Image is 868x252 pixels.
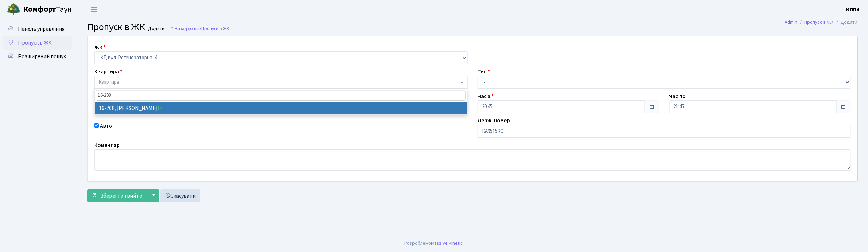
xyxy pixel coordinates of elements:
[834,18,858,26] li: Додати
[805,18,834,26] a: Пропуск в ЖК
[478,67,490,76] label: Тип
[23,4,72,15] span: Таун
[478,125,851,138] input: АА1234АА
[669,92,686,100] label: Час по
[846,6,860,13] b: КПП4
[18,25,64,33] span: Панель управління
[86,4,103,15] button: Переключити навігацію
[201,25,229,32] span: Пропуск в ЖК
[775,15,868,29] nav: breadcrumb
[94,43,106,51] label: ЖК
[160,189,200,202] a: Скасувати
[100,192,142,200] span: Зберегти і вийти
[3,36,72,50] a: Пропуск в ЖК
[3,22,72,36] a: Панель управління
[170,25,229,32] a: Назад до всіхПропуск в ЖК
[99,79,119,86] span: Квартира
[94,67,122,76] label: Квартира
[147,26,167,32] small: Додати .
[87,20,145,34] span: Пропуск в ЖК
[404,240,464,247] div: Розроблено .
[3,50,72,63] a: Розширений пошук
[23,4,56,15] b: Комфорт
[7,3,21,16] img: logo.png
[478,92,494,100] label: Час з
[478,116,510,125] label: Держ. номер
[87,189,147,202] button: Зберегти і вийти
[846,5,860,14] a: КПП4
[100,122,112,130] label: Авто
[95,102,467,114] li: 16-208, [PERSON_NAME]
[431,240,463,247] a: Massive Kinetic
[18,53,66,60] span: Розширений пошук
[18,39,52,47] span: Пропуск в ЖК
[94,141,120,149] label: Коментар
[785,18,798,26] a: Admin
